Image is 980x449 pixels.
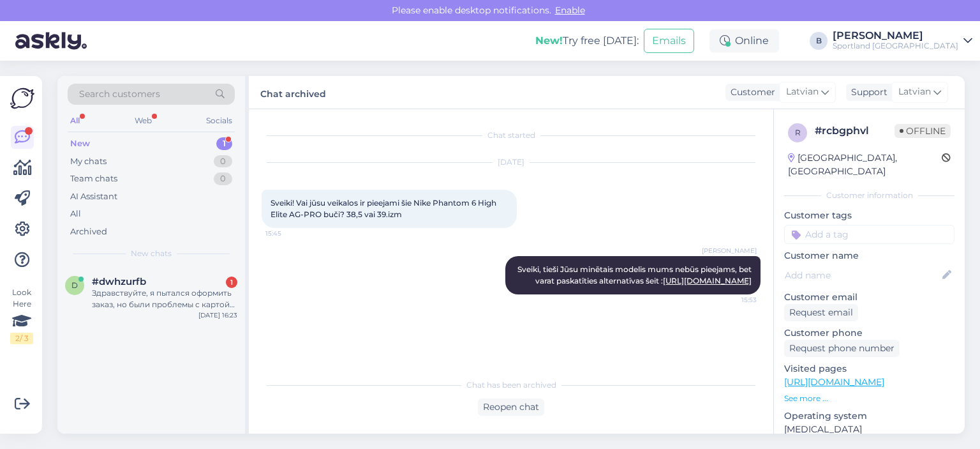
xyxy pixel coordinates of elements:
span: Latvian [898,85,931,99]
div: Request phone number [784,340,900,357]
div: Support [846,86,887,99]
div: Reopen chat [478,399,544,416]
p: See more ... [784,393,954,404]
div: Socials [204,112,235,129]
span: Offline [895,124,951,138]
b: New! [535,34,563,47]
div: Customer information [784,190,954,201]
span: 15:45 [265,229,313,238]
span: Sveiki, tieši Jūsu minētais modelis mums nebūs pieejams, bet varat paskatīties alternatīvas šeit : [517,264,754,285]
span: Sveiki! Vai jūsu veikalos ir pieejami šie Nike Phantom 6 High Elite AG-PRO buči? 38,5 vai 39.izm [271,198,498,219]
div: Request email [784,304,858,321]
div: Archived [70,225,107,238]
div: 1 [226,277,237,288]
label: Chat archived [260,84,326,101]
p: Customer email [784,291,954,304]
div: [PERSON_NAME] [833,31,958,41]
div: Chat started [262,130,761,141]
div: # rcbgphvl [815,123,895,139]
a: [URL][DOMAIN_NAME] [663,276,752,285]
span: r [795,128,801,137]
div: Customer [725,86,775,99]
span: Chat has been archived [466,379,556,391]
span: 15:53 [709,295,757,305]
div: 2 / 3 [10,333,33,344]
img: Askly Logo [10,86,34,110]
div: Online [709,29,779,52]
div: Look Here [10,287,33,344]
div: 0 [214,172,232,185]
span: Search customers [79,88,160,101]
p: Customer tags [784,209,954,222]
div: All [68,112,82,129]
div: B [810,32,828,50]
span: Latvian [786,85,819,99]
p: Customer name [784,249,954,263]
a: [URL][DOMAIN_NAME] [784,376,884,388]
span: Enable [551,4,589,16]
div: Team chats [70,172,117,185]
div: [DATE] 16:23 [198,310,237,320]
div: [DATE] [262,156,761,168]
p: Customer phone [784,326,954,340]
div: All [70,208,81,220]
div: [GEOGRAPHIC_DATA], [GEOGRAPHIC_DATA] [788,151,942,178]
div: 0 [214,155,232,168]
input: Add a tag [784,225,954,244]
span: New chats [131,248,172,259]
div: Web [132,112,154,129]
p: [MEDICAL_DATA] [784,423,954,436]
a: [PERSON_NAME]Sportland [GEOGRAPHIC_DATA] [833,31,972,51]
button: Emails [644,29,694,53]
div: 1 [216,137,232,150]
p: Operating system [784,409,954,423]
div: Sportland [GEOGRAPHIC_DATA] [833,41,958,51]
input: Add name [785,268,940,282]
div: New [70,137,90,150]
p: Visited pages [784,362,954,376]
div: Здравствуйте, я пытался оформить заказ, но были проблемы с картой теперь у меня висят 4 заказа в ... [92,287,237,310]
span: d [71,280,78,290]
span: [PERSON_NAME] [702,246,757,255]
div: My chats [70,155,107,168]
div: AI Assistant [70,190,117,203]
span: #dwhzurfb [92,276,146,287]
div: Try free [DATE]: [535,33,639,49]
